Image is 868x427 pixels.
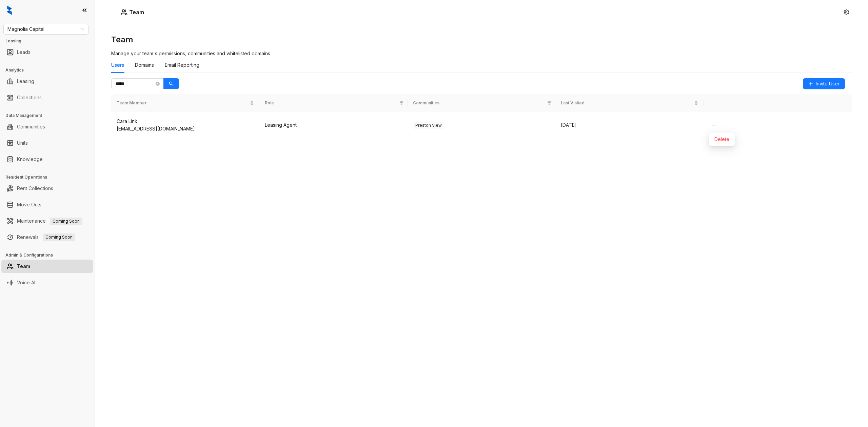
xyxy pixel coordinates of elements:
[1,45,93,59] li: Leads
[17,230,75,244] a: RenewalsComing Soon
[1,75,93,88] li: Leasing
[808,81,813,86] span: plus
[1,120,93,134] li: Communities
[117,118,254,125] div: Cara Link
[259,112,408,138] td: Leasing Agent
[1,152,93,166] li: Knowledge
[17,198,41,211] a: Move Outs
[265,100,397,106] span: Role
[1,214,93,228] li: Maintenance
[165,61,199,69] div: Email Reporting
[714,136,729,143] span: Delete
[1,276,93,289] li: Voice AI
[43,233,75,241] span: Coming Soon
[121,9,127,16] img: Users
[111,61,124,69] div: Users
[169,81,174,86] span: search
[17,136,28,150] a: Units
[17,276,35,289] a: Voice AI
[5,67,95,73] h3: Analytics
[17,182,53,195] a: Rent Collections
[7,24,84,34] span: Magnolia Capital
[111,94,259,112] th: Team Member
[17,120,45,134] a: Communities
[5,174,95,180] h3: Resident Operations
[117,125,254,133] div: [EMAIL_ADDRESS][DOMAIN_NAME]
[259,94,408,112] th: Role
[7,5,12,15] img: logo
[413,100,545,106] span: Communities
[546,99,553,108] span: filter
[547,101,551,105] span: filter
[399,101,403,105] span: filter
[803,78,845,89] button: Invite User
[1,260,93,273] li: Team
[1,230,93,244] li: Renewals
[5,113,95,119] h3: Data Management
[17,75,34,88] a: Leasing
[50,218,82,225] span: Coming Soon
[156,82,160,86] span: close-circle
[111,34,852,45] h3: Team
[398,99,405,108] span: filter
[5,38,95,44] h3: Leasing
[17,45,31,59] a: Leads
[816,80,840,87] span: Invite User
[1,136,93,150] li: Units
[135,61,154,69] div: Domains
[1,182,93,195] li: Rent Collections
[413,122,444,129] span: Preston View
[712,122,717,128] span: ellipsis
[1,91,93,104] li: Collections
[117,100,249,106] span: Team Member
[5,252,95,258] h3: Admin & Configurations
[561,100,693,106] span: Last Visited
[561,121,698,129] div: [DATE]
[17,260,30,273] a: Team
[111,50,270,56] span: Manage your team's permissions, communities and whitelisted domains
[17,152,43,166] a: Knowledge
[1,198,93,211] li: Move Outs
[555,94,704,112] th: Last Visited
[844,9,849,15] span: setting
[127,8,144,16] h5: Team
[17,91,42,104] a: Collections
